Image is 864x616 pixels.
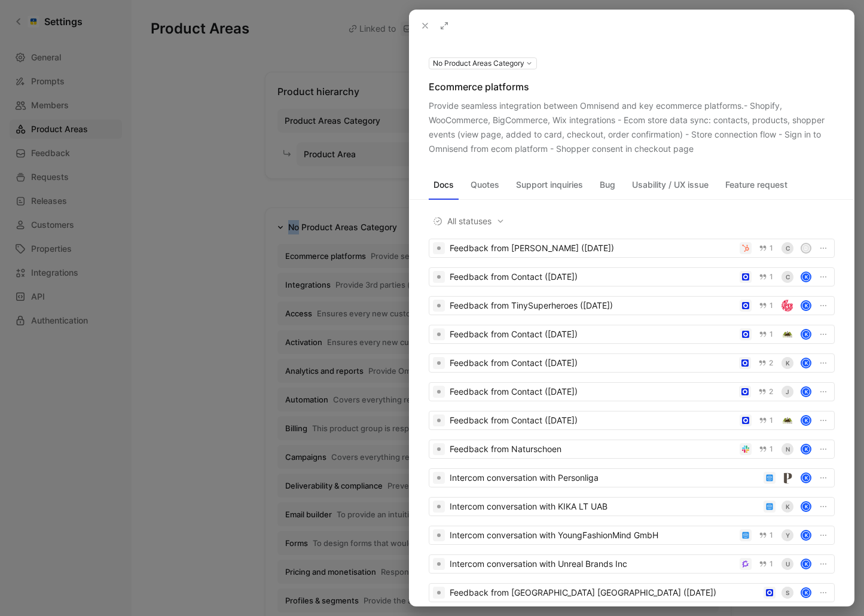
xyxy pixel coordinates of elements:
button: Quotes [466,175,504,194]
button: Bug [595,175,620,194]
a: Intercom conversation with Unreal Brands Inc1UK [429,554,835,574]
img: escapeoutdoors.com [781,414,793,426]
button: 1 [756,328,776,341]
button: 1 [756,242,776,255]
button: 1 [756,529,776,542]
div: C [781,271,793,283]
div: K [802,502,810,511]
img: personliga.se [781,472,793,484]
div: Feedback from Contact ([DATE]) [450,327,735,341]
div: K [802,588,810,597]
button: 2 [756,385,776,398]
div: K [781,357,793,369]
span: 1 [770,446,773,453]
span: 2 [769,359,773,367]
div: Feedback from Naturschoen [450,442,735,456]
div: Feedback from Contact ([DATE]) [450,413,735,428]
span: 1 [770,273,773,280]
button: Feature request [720,175,792,194]
div: Intercom conversation with YoungFashionMind GmbH [450,528,735,542]
button: All statuses [429,214,509,229]
div: Feedback from [GEOGRAPHIC_DATA] [GEOGRAPHIC_DATA] ([DATE]) [450,585,759,600]
span: 2 [769,388,773,395]
span: 1 [770,302,773,309]
div: Ecommerce platforms [429,80,835,94]
div: K [802,474,810,482]
div: Feedback from Contact ([DATE]) [450,385,734,399]
div: Intercom conversation with KIKA LT UAB [450,499,759,514]
a: Feedback from Contact ([DATE])2JK [429,382,835,401]
button: 1 [756,443,776,456]
div: Intercom conversation with Unreal Brands Inc [450,557,735,571]
div: C [781,242,793,254]
span: All statuses [433,214,505,228]
a: Feedback from Contact ([DATE])2KK [429,353,835,373]
a: Feedback from [GEOGRAPHIC_DATA] [GEOGRAPHIC_DATA] ([DATE])SK [429,583,835,602]
div: Y [781,529,793,541]
button: 2 [756,356,776,370]
div: K [802,330,810,339]
div: J [781,386,793,398]
span: 1 [770,331,773,338]
div: K [802,359,810,367]
div: Feedback from TinySuperheroes ([DATE]) [450,298,735,313]
span: 1 [770,245,773,252]
div: Feedback from Contact ([DATE]) [450,270,735,284]
div: Feedback from [PERSON_NAME] ([DATE]) [450,241,735,255]
span: 1 [770,417,773,424]
a: Feedback from Contact ([DATE])1CK [429,267,835,286]
div: N [781,443,793,455]
a: Feedback from Contact ([DATE])1K [429,325,835,344]
button: 1 [756,557,776,571]
div: K [802,301,810,310]
div: K [802,388,810,396]
span: 1 [770,560,773,568]
div: Intercom conversation with Personliga [450,471,759,485]
div: K [802,531,810,539]
div: U [781,558,793,570]
button: Usability / UX issue [627,175,713,194]
a: Feedback from TinySuperheroes ([DATE])1K [429,296,835,315]
div: D [802,244,810,252]
a: Intercom conversation with KIKA LT UABKK [429,497,835,516]
button: 1 [756,270,776,283]
button: Docs [429,175,459,194]
a: Feedback from [PERSON_NAME] ([DATE])1CD [429,239,835,258]
div: K [802,445,810,453]
div: K [802,416,810,425]
div: K [781,501,793,513]
button: 1 [756,299,776,312]
span: 1 [770,532,773,539]
img: tinysuperheroes.com [781,300,793,312]
button: No Product Areas Category [429,57,537,69]
a: Intercom conversation with YoungFashionMind GmbH1YK [429,526,835,545]
div: K [802,560,810,568]
a: Feedback from Contact ([DATE])1K [429,411,835,430]
a: Feedback from Naturschoen1NK [429,440,835,459]
button: 1 [756,414,776,427]
div: Provide seamless integration between Omnisend and key ecommerce platforms.- Shopify, WooCommerce,... [429,99,835,156]
a: Intercom conversation with PersonligaK [429,468,835,487]
button: Support inquiries [511,175,588,194]
div: S [781,587,793,599]
img: escapeoutdoors.com [781,328,793,340]
div: Feedback from Contact ([DATE]) [450,356,734,370]
div: K [802,273,810,281]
